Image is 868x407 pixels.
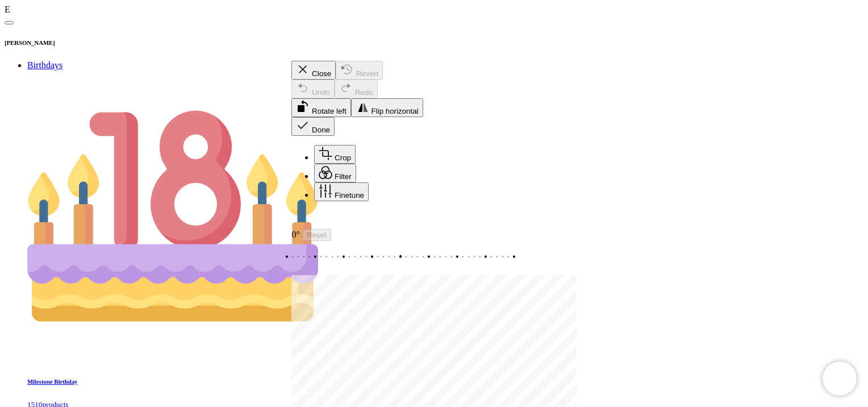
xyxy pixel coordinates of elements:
[5,21,14,24] button: Close
[372,107,419,115] span: Flip horizontal
[27,60,62,70] span: Birthdays
[355,88,373,97] span: Redo
[314,182,369,201] button: Finetune
[356,69,378,78] span: Revert
[5,39,55,46] span: [PERSON_NAME]
[336,61,383,80] button: Revert
[291,230,299,239] span: 0°
[335,153,351,162] span: Crop
[314,145,356,164] button: Crop
[291,117,335,136] button: Done
[302,229,331,241] button: Reset
[312,69,331,78] span: Close
[291,61,336,80] button: Close
[312,126,330,134] span: Done
[335,80,378,98] button: Redo
[27,378,863,385] h6: Milestone Birthday
[823,362,857,396] iframe: Brevo live chat
[314,164,356,182] button: Filter
[291,98,350,117] button: Rotate left
[27,70,318,362] img: image
[5,5,10,14] span: E
[335,191,364,200] span: Finetune
[351,98,423,117] button: Flip horizontal
[312,107,347,115] span: Rotate left
[312,88,330,97] span: Undo
[335,172,352,181] span: Filter
[291,80,335,98] button: Undo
